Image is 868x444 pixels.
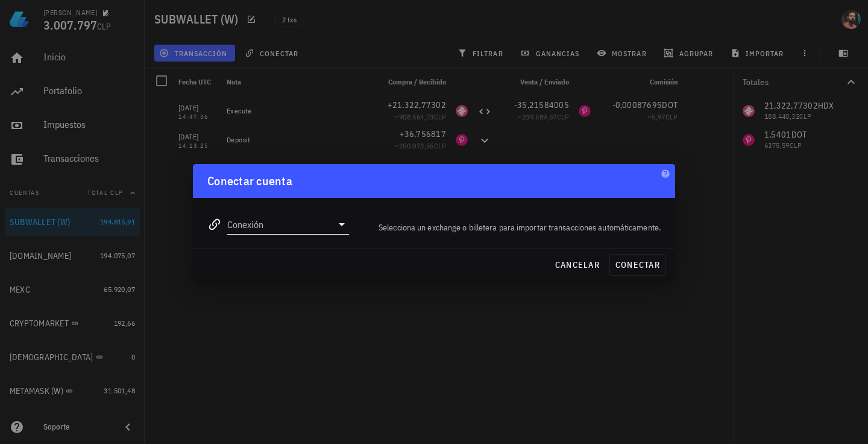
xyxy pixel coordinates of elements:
[207,171,292,191] div: Conectar cuenta
[609,254,665,276] button: conectar
[550,254,605,276] button: cancelar
[615,259,660,270] span: conectar
[555,259,600,270] span: cancelar
[356,214,668,241] div: Selecciona un exchange o billetera para importar transacciones automáticamente.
